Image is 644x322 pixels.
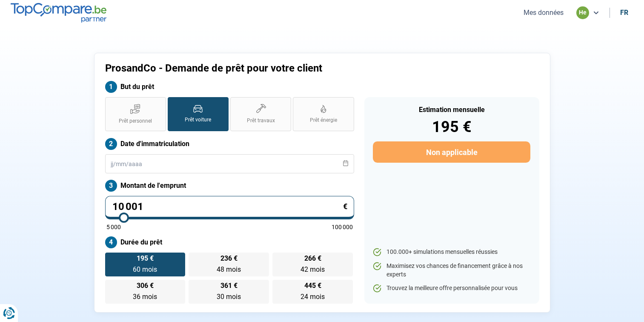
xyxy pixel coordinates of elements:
[373,262,530,279] li: Maximisez vos chances de financement grâce à nos experts
[304,282,321,289] span: 445 €
[304,255,321,262] span: 266 €
[373,106,530,113] div: Estimation mensuelle
[373,284,530,293] li: Trouvez la meilleure offre personnalisée pour vous
[105,62,428,75] h1: ProsandCo - Demande de prêt pour votre client
[137,282,154,289] span: 306 €
[133,293,157,301] span: 36 mois
[310,117,337,124] span: Prêt énergie
[105,81,354,93] label: But du prêt
[217,293,241,301] span: 30 mois
[133,265,157,273] span: 60 mois
[247,117,275,124] span: Prêt travaux
[11,3,106,22] img: TopCompare.be
[105,236,354,248] label: Durée du prêt
[373,119,530,135] div: 195 €
[185,116,211,124] span: Prêt voiture
[620,9,628,17] div: fr
[217,265,241,273] span: 48 mois
[220,282,238,289] span: 361 €
[220,255,238,262] span: 236 €
[373,248,530,256] li: 100.000+ simulations mensuelles réussies
[119,118,152,125] span: Prêt personnel
[106,224,121,230] span: 5 000
[105,180,354,192] label: Montant de l'emprunt
[576,6,589,19] div: he
[343,203,347,210] span: €
[332,224,353,230] span: 100 000
[105,138,354,150] label: Date d'immatriculation
[301,293,325,301] span: 24 mois
[521,8,566,17] button: Mes données
[373,141,530,163] button: Non applicable
[137,255,154,262] span: 195 €
[105,154,354,173] input: jj/mm/aaaa
[301,265,325,273] span: 42 mois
